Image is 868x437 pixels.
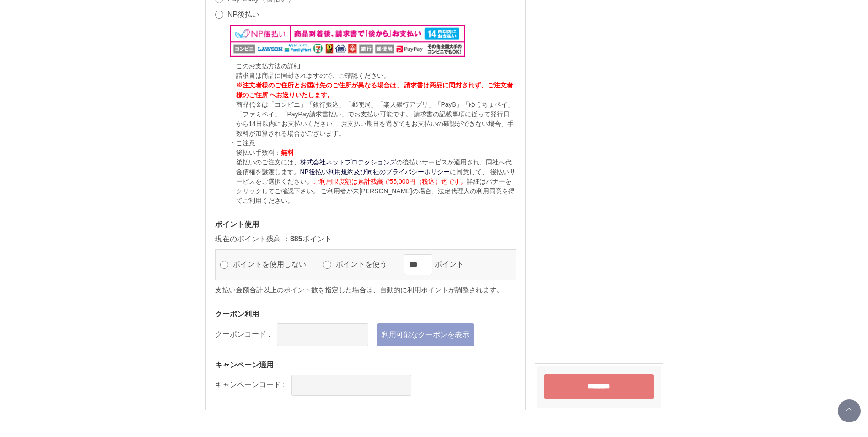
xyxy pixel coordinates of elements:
a: 株式会社ネットプロテクションズ [300,158,396,166]
span: 885 [290,235,302,243]
span: ご利用限度額は累計残高で55,000円（税込）迄です。 [313,178,467,185]
h3: キャンペーン適用 [215,360,516,370]
p: 後払い手数料： 後払いのご注文には、 の後払いサービスが適用され、同社へ代金債権を譲渡します。 に同意して、 後払いサービスをご選択ください。 詳細はバナーをクリックしてご確認下さい。 ご利用者... [236,148,516,206]
h3: クーポン利用 [215,309,516,319]
div: ・このお支払方法の詳細 ・ご注意 [230,61,516,206]
p: 支払い金額合計以上のポイント数を指定した場合は、自動的に利用ポイントが調整されます。 [215,285,516,295]
label: クーポンコード : [215,330,270,338]
span: ※注文者様のご住所とお届け先のご住所が異なる場合は、 請求書は商品に同封されず、ご注文者様のご住所 へお送りいたします。 [236,82,513,98]
p: 商品代金は「コンビニ」「銀行振込」「郵便局」「楽天銀行アプリ」「PayB」「ゆうちょペイ」「ファミペイ」「PayPay請求書払い」でお支払い可能です。 請求書の記載事項に従って発行日から14日以... [236,100,516,138]
label: ポイントを使用しない [231,260,317,268]
label: NP後払い [227,11,259,18]
h3: ポイント使用 [215,219,516,229]
p: 現在のポイント残高 ： ポイント [215,234,516,245]
label: ポイント [432,260,474,268]
img: NP後払い [230,25,465,57]
a: NP後払い利用規約及び同社のプライバシーポリシー [300,168,450,175]
span: 無料 [281,149,294,156]
label: ポイントを使う [334,260,398,268]
p: 請求書は商品に同封されますので、ご確認ください。 [236,71,516,81]
a: 利用可能なクーポンを表示 [377,323,474,346]
label: キャンペーンコード : [215,381,285,388]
